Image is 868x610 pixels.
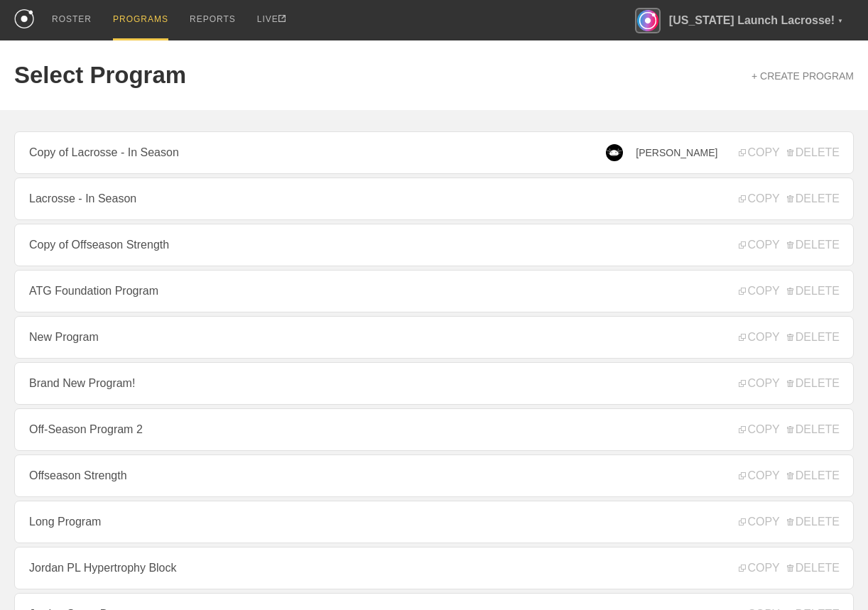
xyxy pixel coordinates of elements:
[14,9,34,28] img: logo
[14,178,854,220] a: Lacrosse - In Season
[787,331,840,344] span: DELETE
[606,144,623,161] img: Luka Doncic
[14,501,854,543] a: Long Program
[14,408,854,451] a: Off-Season Program 2
[14,131,854,174] a: Copy of Lacrosse - In Season
[787,423,840,436] span: DELETE
[14,547,854,589] a: Jordan PL Hypertrophy Block
[636,147,717,158] span: [PERSON_NAME]
[739,239,779,251] span: COPY
[635,8,661,33] img: Florida Launch Lacrosse!
[752,70,854,82] a: + CREATE PROGRAM
[787,146,840,159] span: DELETE
[739,285,779,298] span: COPY
[739,192,779,205] span: COPY
[14,362,854,405] a: Brand New Program!
[837,16,843,27] div: ▼
[14,316,854,359] a: New Program
[787,285,840,298] span: DELETE
[739,377,779,390] span: COPY
[14,270,854,312] a: ATG Foundation Program
[14,224,854,266] a: Copy of Offseason Strength
[739,423,779,436] span: COPY
[787,239,840,251] span: DELETE
[739,146,779,159] span: COPY
[612,445,868,610] iframe: Chat Widget
[787,192,840,205] span: DELETE
[14,454,854,497] a: Offseason Strength
[787,377,840,390] span: DELETE
[739,331,779,344] span: COPY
